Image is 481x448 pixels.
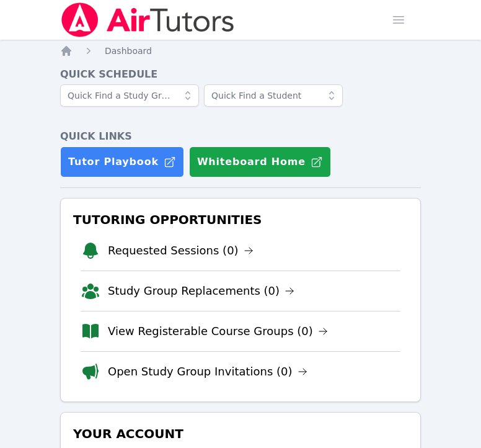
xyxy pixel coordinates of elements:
img: Air Tutors [60,2,236,37]
h4: Quick Links [60,129,421,144]
a: Study Group Replacements (0) [108,282,294,300]
a: Tutor Playbook [60,146,184,177]
input: Quick Find a Student [204,84,343,107]
span: Dashboard [105,46,152,56]
a: Requested Sessions (0) [108,242,254,259]
a: View Registerable Course Groups (0) [108,323,328,340]
a: Dashboard [105,45,152,57]
input: Quick Find a Study Group [60,84,199,107]
button: Whiteboard Home [189,146,331,177]
h4: Quick Schedule [60,67,421,82]
nav: Breadcrumb [60,45,421,57]
a: Open Study Group Invitations (0) [108,363,307,380]
h3: Your Account [71,423,410,445]
h3: Tutoring Opportunities [71,208,410,231]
